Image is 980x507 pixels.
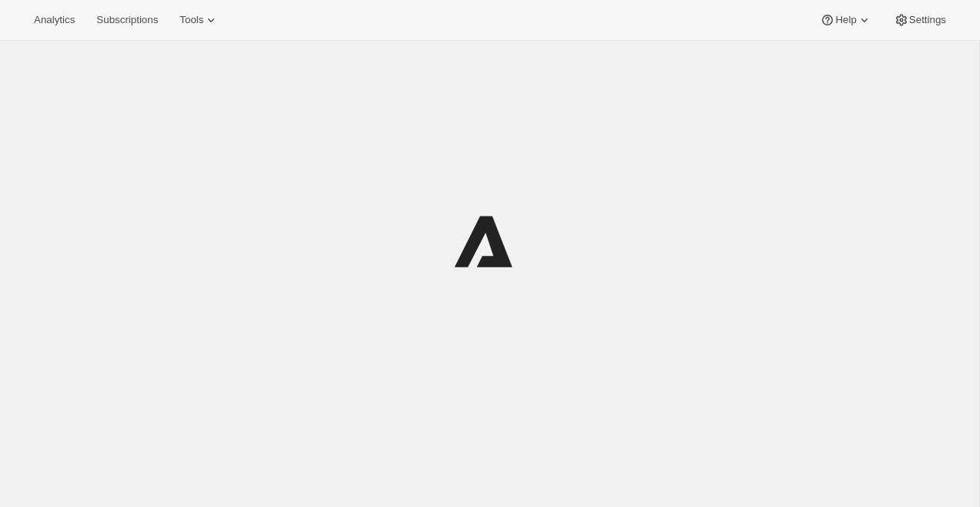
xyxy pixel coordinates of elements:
[25,9,84,31] button: Analytics
[34,14,75,26] span: Analytics
[811,9,881,31] button: Help
[96,14,158,26] span: Subscriptions
[87,9,167,31] button: Subscriptions
[909,14,946,26] span: Settings
[835,14,856,26] span: Help
[170,9,228,31] button: Tools
[884,9,955,31] button: Settings
[180,14,203,26] span: Tools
